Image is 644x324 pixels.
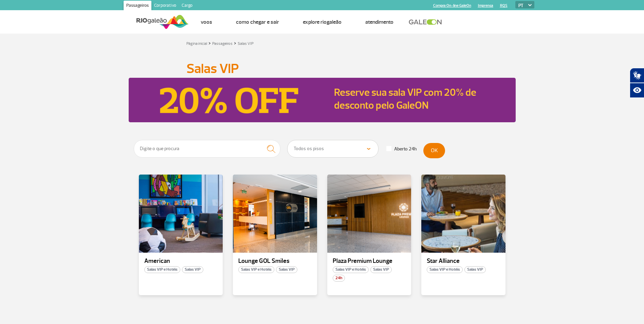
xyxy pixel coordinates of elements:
[630,68,644,98] div: Plugin de acessibilidade da Hand Talk.
[238,258,312,265] p: Lounge GOL Smiles
[201,19,212,25] a: Voos
[427,266,463,273] span: Salas VIP e Hotéis
[276,266,297,273] span: Salas VIP
[124,1,151,12] a: Passageiros
[333,266,369,273] span: Salas VIP e Hotéis
[144,266,180,273] span: Salas VIP e Hotéis
[433,3,471,8] a: Compra On-line GaleOn
[386,146,417,152] label: Aberto 24h
[500,3,508,8] a: RQS
[464,266,486,273] span: Salas VIP
[182,266,203,273] span: Salas VIP
[365,19,393,25] a: Atendimento
[334,86,476,112] a: Reserve sua sala VIP com 20% de desconto pelo GaleON
[234,39,236,47] a: >
[144,258,218,265] p: American
[423,143,445,158] button: OK
[478,3,493,8] a: Imprensa
[151,1,179,12] a: Corporativo
[370,266,392,273] span: Salas VIP
[186,63,458,74] h1: Salas VIP
[186,41,207,46] a: Página inicial
[238,41,254,46] a: Salas VIP
[333,275,345,282] span: 24h
[630,83,644,98] button: Abrir recursos assistivos.
[134,140,281,158] input: Digite o que procura
[630,68,644,83] button: Abrir tradutor de língua de sinais.
[333,258,406,265] p: Plaza Premium Lounge
[303,19,342,25] a: Explore RIOgaleão
[129,78,330,122] img: Reserve sua sala VIP com 20% de desconto pelo GaleON
[236,19,279,25] a: Como chegar e sair
[212,41,233,46] a: Passageiros
[179,1,195,12] a: Cargo
[208,39,211,47] a: >
[427,258,500,265] p: Star Alliance
[238,266,274,273] span: Salas VIP e Hotéis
